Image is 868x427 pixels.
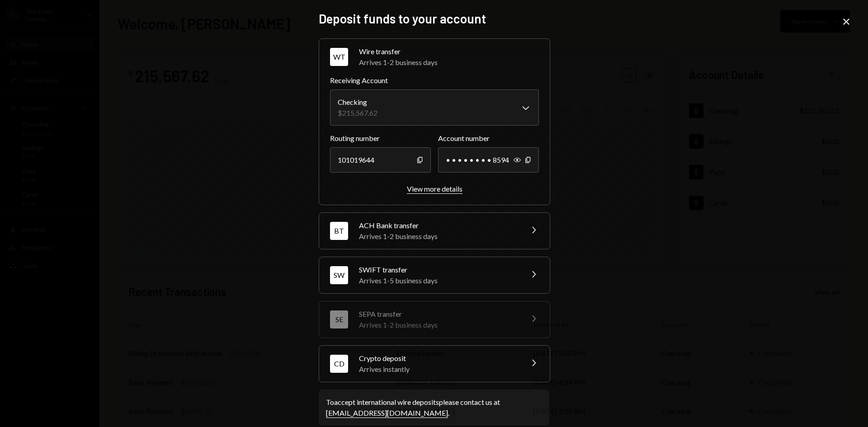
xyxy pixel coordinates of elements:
div: BT [330,222,348,240]
div: SW [330,266,348,284]
div: Crypto deposit [359,353,517,364]
button: SESEPA transferArrives 1-2 business days [319,301,550,338]
div: WTWire transferArrives 1-2 business days [330,75,539,194]
button: BTACH Bank transferArrives 1-2 business days [319,213,550,249]
button: Receiving Account [330,89,539,126]
div: SE [330,310,348,328]
div: View more details [407,184,462,193]
h2: Deposit funds to your account [319,10,549,28]
div: To accept international wire deposits please contact us at . [326,397,542,418]
label: Routing number [330,133,431,144]
div: ACH Bank transfer [359,220,517,231]
div: Wire transfer [359,46,539,57]
div: CD [330,355,348,373]
div: Arrives 1-2 business days [359,231,517,242]
div: SEPA transfer [359,309,517,319]
label: Account number [438,133,539,144]
div: • • • • • • • • 8594 [438,147,539,173]
div: Arrives instantly [359,364,517,375]
button: SWSWIFT transferArrives 1-5 business days [319,257,550,293]
button: CDCrypto depositArrives instantly [319,346,550,382]
label: Receiving Account [330,75,539,86]
a: [EMAIL_ADDRESS][DOMAIN_NAME] [326,408,448,418]
div: Arrives 1-2 business days [359,57,539,68]
div: Arrives 1-2 business days [359,319,517,330]
div: 101019644 [330,147,431,173]
div: WT [330,48,348,66]
div: SWIFT transfer [359,264,517,275]
div: Arrives 1-5 business days [359,275,517,286]
button: View more details [407,184,462,194]
button: WTWire transferArrives 1-2 business days [319,39,550,75]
